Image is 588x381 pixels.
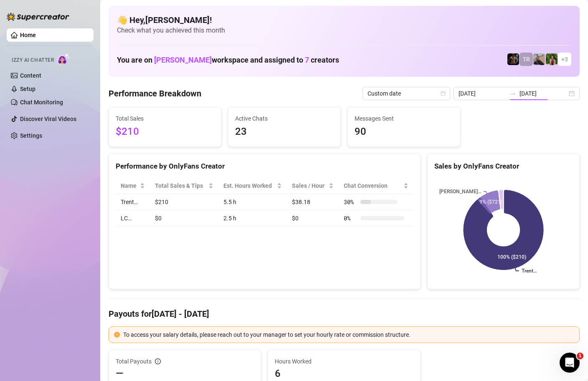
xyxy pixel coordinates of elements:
input: Start date [459,89,506,98]
div: To access your salary details, please reach out to your manager to set your hourly rate or commis... [123,330,574,339]
a: Setup [20,86,35,92]
a: Settings [20,132,42,139]
th: Chat Conversion [339,178,413,194]
h4: Performance Breakdown [109,88,201,99]
span: Total Payouts [116,357,152,366]
h4: 👋 Hey, [PERSON_NAME] ! [117,14,571,26]
td: $0 [150,210,218,227]
span: $210 [116,124,214,140]
div: Performance by OnlyFans Creator [116,161,413,172]
span: 30 % [344,197,357,207]
span: Chat Conversion [344,181,401,190]
span: + 3 [561,55,568,64]
span: Hours Worked [275,357,413,366]
td: LC… [116,210,150,227]
span: 23 [235,124,334,140]
a: Chat Monitoring [20,99,63,106]
text: Trent… [522,268,537,274]
iframe: Intercom live chat [560,353,580,373]
a: Discover Viral Videos [20,116,76,122]
div: Est. Hours Worked [223,181,275,190]
span: Check what you achieved this month [117,26,571,35]
h4: Payouts for [DATE] - [DATE] [109,308,580,320]
span: — [116,367,124,380]
span: 1 [577,353,583,359]
td: 5.5 h [218,194,287,210]
span: swap-right [509,90,516,97]
span: 6 [275,367,413,380]
a: Content [20,72,41,79]
img: LC [533,53,545,65]
span: TR [523,55,530,64]
input: End date [520,89,567,98]
span: exclamation-circle [114,332,120,338]
img: Nathaniel [546,53,558,65]
text: [PERSON_NAME]… [439,189,481,194]
th: Sales / Hour [287,178,339,194]
a: Home [20,32,36,38]
span: Total Sales [116,114,214,123]
div: Sales by OnlyFans Creator [434,161,573,172]
img: AI Chatter [57,53,70,65]
span: 0 % [344,214,357,223]
span: 7 [305,56,309,64]
th: Total Sales & Tips [150,178,218,194]
span: 90 [355,124,453,140]
span: to [509,90,516,97]
td: $38.18 [287,194,339,210]
span: info-circle [155,358,161,364]
img: logo-BBDzfeDw.svg [7,13,69,21]
h1: You are on workspace and assigned to creators [117,56,339,65]
span: Name [121,181,138,190]
span: calendar [441,91,446,96]
img: Trent [507,53,519,65]
td: $210 [150,194,218,210]
span: Izzy AI Chatter [12,56,54,64]
th: Name [116,178,150,194]
span: [PERSON_NAME] [154,56,212,64]
td: Trent… [116,194,150,210]
td: $0 [287,210,339,227]
td: 2.5 h [218,210,287,227]
span: Custom date [367,87,445,100]
span: Total Sales & Tips [155,181,206,190]
span: Sales / Hour [292,181,327,190]
span: Active Chats [235,114,334,123]
span: Messages Sent [355,114,453,123]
